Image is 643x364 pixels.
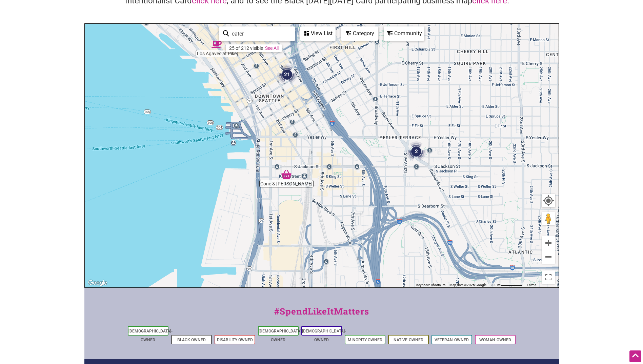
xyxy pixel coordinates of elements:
button: Map Scale: 200 m per 62 pixels [488,283,525,287]
div: Filter by category [341,26,378,41]
div: 2 [403,139,429,164]
div: Type to search and filter [219,26,295,41]
button: Zoom out [542,250,555,264]
a: Native-Owned [394,338,423,342]
a: [DEMOGRAPHIC_DATA]-Owned [259,329,303,342]
a: Disability-Owned [217,338,253,342]
div: See a list of the visible businesses [300,26,336,41]
button: Toggle fullscreen view [541,270,556,285]
a: Open this area in Google Maps (opens a new window) [86,279,109,287]
a: Veteran-Owned [435,338,469,342]
div: Category [342,27,378,40]
a: Terms [527,283,536,287]
div: View List [301,27,335,40]
a: [DEMOGRAPHIC_DATA]-Owned [128,329,173,342]
a: Black-Owned [177,338,206,342]
img: Google [86,279,109,287]
button: Keyboard shortcuts [416,283,445,287]
div: #SpendLikeItMatters [84,305,559,325]
a: [DEMOGRAPHIC_DATA]-Owned [302,329,346,342]
a: Minority-Owned [348,338,382,342]
button: Drag Pegman onto the map to open Street View [542,212,555,225]
div: Filter by Community [384,26,424,41]
input: Type to find and filter... [229,27,291,40]
div: Community [384,27,424,40]
button: Zoom in [542,236,555,250]
a: See All [265,45,279,51]
button: Your Location [542,194,555,207]
div: Scroll Back to Top [629,350,641,362]
span: 200 m [490,283,500,287]
div: Los Agaves at Pike [209,37,224,52]
span: Map data ©2025 Google [449,283,486,287]
a: Woman-Owned [479,338,511,342]
div: 25 of 212 visible [229,45,263,51]
div: 21 [274,62,300,87]
div: Cone & Steiner [279,167,294,182]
